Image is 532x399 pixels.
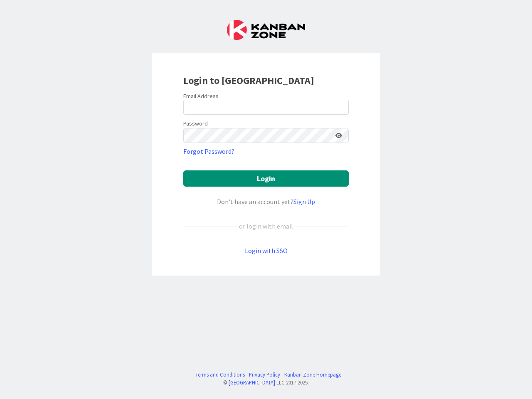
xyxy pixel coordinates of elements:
a: Forgot Password? [183,146,234,156]
div: Don’t have an account yet? [183,197,349,207]
button: Login [183,170,349,187]
a: Sign Up [293,197,315,206]
a: [GEOGRAPHIC_DATA] [229,379,275,386]
b: Login to [GEOGRAPHIC_DATA] [183,74,314,87]
a: Privacy Policy [249,371,280,379]
a: Kanban Zone Homepage [284,371,341,379]
div: or login with email [237,221,295,231]
img: Kanban Zone [227,20,305,40]
a: Login with SSO [245,246,288,255]
label: Password [183,119,208,128]
label: Email Address [183,92,219,100]
a: Terms and Conditions [195,371,245,379]
div: © LLC 2017- 2025 . [191,379,341,387]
